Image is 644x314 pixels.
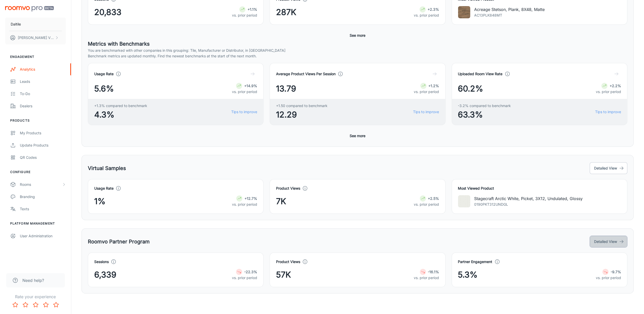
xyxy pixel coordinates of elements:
p: AC13PLK848MT [474,12,545,18]
h5: Virtual Samples [88,164,126,172]
div: To-do [20,91,66,97]
p: vs. prior period [232,202,257,207]
p: 0190PKT312UNDGL [474,202,583,207]
span: +1.3% compared to benchmark [94,103,147,109]
strong: +1.1% [248,7,257,11]
button: See more [348,31,368,40]
h4: Average Product Views Per Session [276,71,336,77]
span: 57K [276,269,291,281]
span: 60.2% [458,83,483,95]
button: Rate 5 star [51,300,61,310]
a: Tips to improve [231,109,257,115]
span: 1% [94,195,105,207]
div: QR Codes [20,155,66,160]
span: 63.3% [458,109,511,121]
span: -3.2% compared to benchmark [458,103,511,109]
button: Rate 2 star [20,300,31,310]
strong: -22.3% [244,270,257,274]
h4: Product Views [276,186,300,191]
p: vs. prior period [414,12,439,18]
h4: Uploaded Room View Rate [458,71,503,77]
button: [PERSON_NAME] Vietla [5,31,66,44]
strong: +2.5% [428,196,439,201]
a: Tips to improve [595,109,621,115]
h4: Product Views [276,259,300,265]
div: Dealers [20,103,66,109]
strong: +14.9% [244,84,257,88]
h4: Most Viewed Product [458,186,621,191]
span: Need help? [22,277,44,283]
p: Benchmark metrics are updated monthly. Find the newest benchmarks at the start of the next month. [88,53,627,59]
a: Tips to improve [413,109,439,115]
p: vs. prior period [232,89,257,95]
strong: +12.7% [244,196,257,201]
div: Rooms [20,182,62,187]
h5: Metrics with Benchmarks [88,40,627,48]
span: +1.50 compared to benchmark [276,103,327,109]
div: Leads [20,79,66,84]
span: 12.29 [276,109,327,121]
span: 6,339 [94,269,116,281]
h4: Sessions [94,259,109,265]
p: vs. prior period [414,202,439,207]
h4: Partner Engagement [458,259,492,265]
p: vs. prior period [414,89,439,95]
div: User Administration [20,233,66,239]
p: vs. prior period [596,275,621,281]
p: vs. prior period [232,12,257,18]
p: [PERSON_NAME] Vietla [18,35,54,41]
p: vs. prior period [232,275,257,281]
button: See more [348,131,368,140]
img: Stagecraft Arctic White, Picket, 3X12, Undulated, Glossy [458,195,470,207]
p: Daltile [11,21,21,27]
span: 4.3% [94,109,147,121]
p: Acreage Stetson, Plank, 8X48, Matte [474,6,545,12]
p: You are benchmarked with other companies in this grouping: Tile, Manufacturer or Distributor, in ... [88,48,627,53]
p: Stagecraft Arctic White, Picket, 3X12, Undulated, Glossy [474,195,583,202]
button: Detailed View [590,236,627,247]
span: 287K [276,6,296,18]
h4: Usage Rate [94,186,114,191]
button: Rate 4 star [41,300,51,310]
strong: +2.3% [428,7,439,11]
span: 7K [276,195,286,207]
span: 20,833 [94,6,121,18]
strong: +1.2% [429,84,439,88]
div: My Products [20,130,66,136]
span: 13.79 [276,83,296,95]
strong: -16.1% [428,270,439,274]
button: Detailed View [590,162,627,174]
div: Update Products [20,142,66,148]
p: vs. prior period [414,275,439,281]
p: Rate your experience [4,294,67,300]
button: Daltile [5,18,66,31]
img: Acreage Stetson, Plank, 8X48, Matte [458,6,470,18]
div: Analytics [20,67,66,72]
h4: Usage Rate [94,71,114,77]
div: Texts [20,206,66,212]
button: Rate 1 star [10,300,20,310]
button: Rate 3 star [31,300,41,310]
img: Roomvo PRO Beta [5,6,54,11]
span: 5.3% [458,269,478,281]
div: Branding [20,194,66,200]
p: vs. prior period [596,89,621,95]
strong: -9.7% [611,270,621,274]
strong: +2.2% [610,84,621,88]
h5: Roomvo Partner Program [88,238,150,245]
span: 5.6% [94,83,114,95]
